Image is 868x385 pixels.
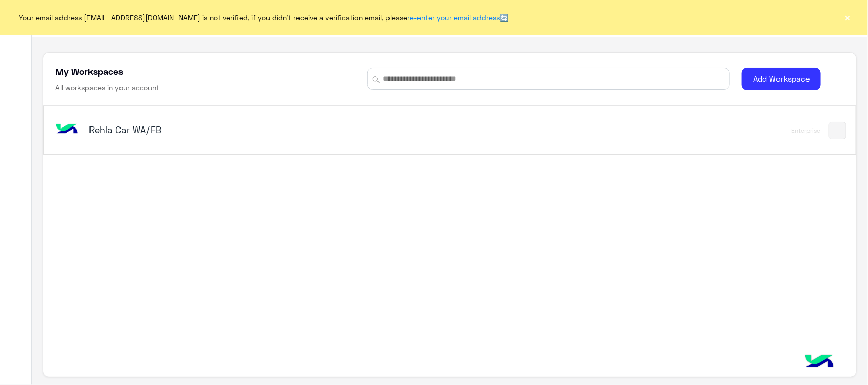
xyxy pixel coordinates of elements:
button: × [843,12,853,22]
span: Your email address [EMAIL_ADDRESS][DOMAIN_NAME] is not verified, if you didn't receive a verifica... [19,12,509,23]
h5: Rehla Car WA/FB [89,123,374,136]
button: Add Workspace [742,68,821,90]
h6: All workspaces in your account [55,83,159,93]
a: re-enter your email address [408,13,500,22]
img: bot image [53,116,81,143]
img: hulul-logo.png [802,344,837,380]
h5: My Workspaces [55,65,123,77]
div: Enterprise [792,126,821,135]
